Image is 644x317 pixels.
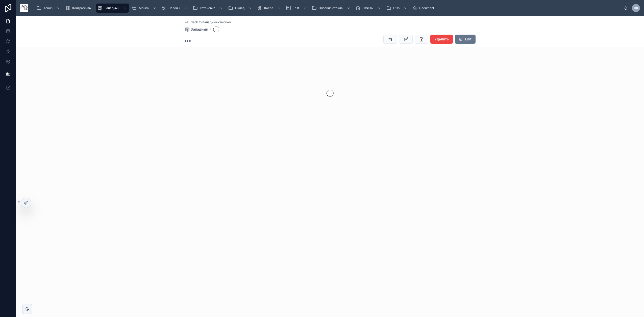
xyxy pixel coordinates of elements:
[293,6,299,10] span: Test
[191,20,231,24] span: Back to Западный списком
[64,4,95,13] a: Контрагенты
[105,6,119,10] span: Западный
[185,20,231,24] a: Back to Западный списком
[393,6,400,10] span: Utils
[43,6,53,10] span: Admin
[32,3,624,14] div: scrollable content
[256,4,283,13] a: Касса
[160,4,190,13] a: Салоны
[411,4,438,13] a: Document
[419,6,434,10] span: Document
[168,6,180,10] span: Салоны
[434,37,449,42] span: Удалить
[191,27,208,32] span: Западный
[430,35,453,44] button: Удалить
[72,6,91,10] span: Контрагенты
[264,6,273,10] span: Касса
[634,6,638,10] span: DK
[130,4,159,13] a: Мойка
[319,6,343,10] span: Плоские стекла
[185,27,208,32] a: Западный
[310,4,353,13] a: Плоские стекла
[235,6,244,10] span: Склад
[284,4,309,13] a: Test
[20,4,28,12] img: App logo
[354,4,384,13] a: Отчеты
[385,4,410,13] a: Utils
[362,6,374,10] span: Отчеты
[96,4,129,13] a: Западный
[139,6,149,10] span: Мойка
[227,4,255,13] a: Склад
[200,6,215,10] span: Установка
[455,35,476,44] button: Edit
[191,4,226,13] a: Установка
[35,4,63,13] a: Admin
